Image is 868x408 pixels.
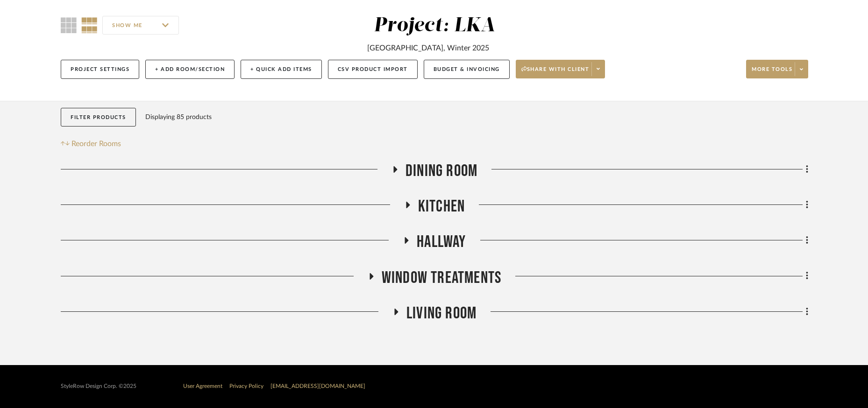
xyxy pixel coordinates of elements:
div: Project: LKA [374,16,495,35]
button: Project Settings [61,60,139,79]
span: Living Room [406,303,477,324]
span: More tools [752,66,792,80]
span: Share with client [521,66,590,80]
span: Reorder Rooms [71,138,121,149]
button: Reorder Rooms [61,138,121,149]
a: Privacy Policy [229,383,263,389]
span: Window Treatments [382,268,501,288]
button: CSV Product Import [328,60,418,79]
span: Hallway [417,232,466,252]
button: Budget & Invoicing [424,60,510,79]
div: StyleRow Design Corp. ©2025 [61,383,136,390]
button: More tools [746,60,808,78]
span: Kitchen [418,197,465,217]
button: Share with client [516,60,605,78]
button: + Quick Add Items [241,60,322,79]
a: User Agreement [183,383,222,389]
button: Filter Products [61,108,136,127]
span: Dining Room [406,161,477,181]
div: Displaying 85 products [145,108,212,127]
div: [GEOGRAPHIC_DATA], Winter 2025 [367,42,489,54]
button: + Add Room/Section [145,60,235,79]
a: [EMAIL_ADDRESS][DOMAIN_NAME] [270,383,365,389]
